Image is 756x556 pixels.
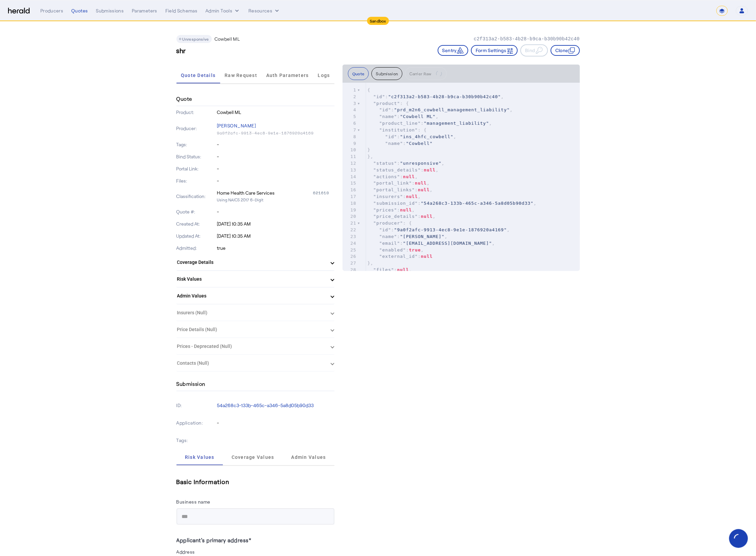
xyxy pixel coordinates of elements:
[367,114,439,119] span: : ,
[176,271,334,287] mat-expansion-panel-header: Risk Values
[415,181,427,186] span: null
[367,174,418,179] span: : ,
[181,73,215,78] span: Quote Details
[217,141,334,148] p: -
[400,134,453,139] span: "ins_4hfc_cowbell"
[424,167,436,172] span: null
[217,153,334,160] p: -
[367,187,433,192] span: : ,
[176,418,216,428] p: Application:
[343,227,357,233] div: 22
[343,100,357,107] div: 3
[343,167,357,173] div: 13
[248,7,280,14] button: Resources dropdown menu
[373,94,385,99] span: "id"
[471,45,518,56] button: Form Settings
[217,245,334,251] p: true
[343,127,357,133] div: 7
[177,292,326,300] mat-panel-title: Admin Values
[367,127,427,132] span: : {
[367,181,430,186] span: : ,
[373,187,415,192] span: "portal_links"
[176,177,216,184] p: Files:
[232,455,274,460] span: Coverage Values
[409,72,431,76] span: Carrier Raw
[367,167,439,172] span: : ,
[343,260,357,267] div: 27
[343,140,357,147] div: 9
[343,253,357,260] div: 26
[367,101,409,106] span: : {
[214,36,240,42] p: Cowbell ML
[379,114,397,119] span: "name"
[367,194,421,199] span: : ,
[343,133,357,140] div: 8
[176,221,216,227] p: Created At:
[343,87,357,93] div: 1
[176,208,216,215] p: Quote #:
[394,107,510,112] span: "prd_m2n6_cowbell_management_liability"
[379,107,391,112] span: "id"
[217,177,334,184] p: -
[185,455,214,460] span: Risk Values
[217,130,334,136] p: 9a0f2afc-9913-4ec8-9e1e-1876920a4169
[385,141,403,146] span: "name"
[418,187,430,192] span: null
[205,7,240,14] button: internal dropdown menu
[176,245,216,251] p: Admitted:
[397,267,409,272] span: null
[367,267,412,272] span: : ,
[217,420,334,426] p: -
[438,45,468,56] button: Sentry
[176,549,195,555] label: Address
[176,109,216,116] p: Product:
[379,254,418,259] span: "external_id"
[343,220,357,227] div: 21
[367,141,433,146] span: :
[379,241,400,246] span: "email"
[217,402,334,409] p: 54a268c3-133b-465c-a346-5a8d05b90d33
[176,499,211,505] label: Business name
[8,8,30,14] img: Herald Logo
[176,537,251,543] label: Applicant's primary address*
[176,95,192,103] h4: Quote
[379,127,418,132] span: "institution"
[217,109,334,116] p: Cowbell ML
[343,233,357,240] div: 23
[367,234,447,239] span: : ,
[176,193,216,200] p: Classification:
[373,214,418,219] span: "price_details"
[217,190,275,196] div: Home Health Care Services
[367,134,456,139] span: : ,
[373,101,400,106] span: "product"
[367,241,495,246] span: : ,
[176,46,186,55] h3: shr
[176,380,205,388] h4: Submission
[176,477,334,487] h5: Basic Information
[373,267,394,272] span: "files"
[96,7,124,14] div: Submissions
[367,107,513,112] span: : ,
[373,181,412,186] span: "portal_link"
[343,93,357,100] div: 2
[367,214,436,219] span: : ,
[343,107,357,113] div: 4
[313,190,334,196] div: 621610
[405,67,446,80] button: Carrier Raw
[165,7,198,14] div: Field Schemas
[348,67,369,80] button: Quote
[400,161,442,166] span: "unresponsive"
[379,247,406,252] span: "enabled"
[176,153,216,160] p: Bind Status:
[367,261,373,266] span: },
[367,121,492,126] span: : ,
[343,153,357,160] div: 11
[176,288,334,304] mat-expansion-panel-header: Admin Values
[343,193,357,200] div: 17
[217,196,334,203] p: Using NAICS 2017 6-Digit
[343,180,357,187] div: 15
[343,120,357,127] div: 6
[343,113,357,120] div: 5
[424,121,489,126] span: "management_liability"
[373,201,418,206] span: "submission_id"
